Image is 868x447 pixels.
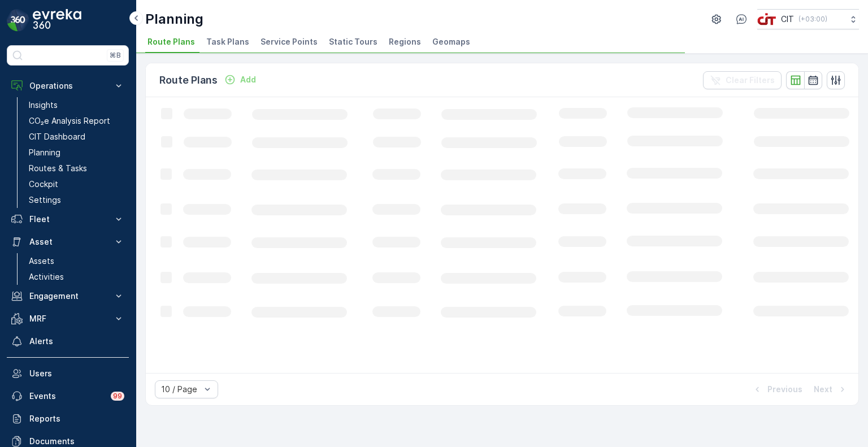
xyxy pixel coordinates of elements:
span: Geomaps [432,36,470,47]
span: Static Tours [329,36,377,47]
p: Insights [29,99,58,111]
p: CIT Dashboard [29,131,85,142]
p: Engagement [29,290,106,302]
p: Settings [29,194,61,206]
a: Reports [7,407,129,430]
p: Documents [29,436,124,447]
button: MRF [7,307,129,330]
button: Previous [750,383,804,396]
button: Add [220,73,261,86]
p: Previous [767,384,802,395]
button: Clear Filters [703,71,782,89]
button: Operations [7,75,129,97]
img: logo_dark-DEwI_e13.png [33,9,81,32]
button: Engagement [7,285,129,307]
p: Operations [29,80,106,92]
a: Routes & Tasks [24,160,129,176]
button: CIT(+03:00) [757,9,859,29]
img: cit-logo_pOk6rL0.png [757,13,776,25]
p: Assets [29,255,54,267]
img: logo [7,9,29,32]
p: MRF [29,313,106,324]
p: Alerts [29,336,124,347]
p: Planning [29,147,60,158]
span: Task Plans [206,36,249,47]
a: CO₂e Analysis Report [24,113,129,129]
a: Cockpit [24,176,129,192]
p: Clear Filters [726,75,775,86]
p: Route Plans [159,72,218,88]
p: CIT [781,14,794,25]
a: CIT Dashboard [24,129,129,145]
p: Asset [29,236,106,248]
p: Cockpit [29,179,58,190]
a: Assets [24,253,129,269]
p: Activities [29,271,64,283]
button: Asset [7,231,129,253]
p: Users [29,368,124,379]
p: Next [814,384,832,395]
a: Activities [24,269,129,285]
p: Reports [29,413,124,424]
a: Planning [24,145,129,160]
button: Fleet [7,208,129,231]
a: Alerts [7,330,129,353]
p: Planning [145,10,203,28]
p: ( +03:00 ) [798,15,827,24]
button: Next [813,383,849,396]
p: CO₂e Analysis Report [29,115,110,127]
a: Insights [24,97,129,113]
a: Users [7,362,129,385]
p: Routes & Tasks [29,163,87,174]
a: Events99 [7,385,129,407]
p: Fleet [29,214,106,225]
a: Settings [24,192,129,208]
p: ⌘B [110,51,121,60]
p: 99 [113,392,122,401]
span: Service Points [261,36,318,47]
span: Regions [389,36,421,47]
span: Route Plans [147,36,195,47]
p: Add [240,74,256,85]
p: Events [29,390,104,402]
